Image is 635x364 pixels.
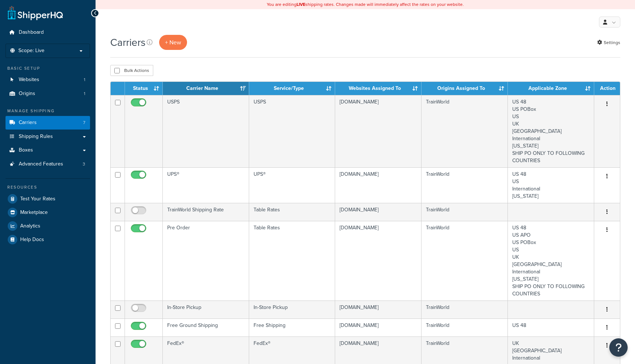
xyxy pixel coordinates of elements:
[508,167,594,203] td: US 48 US International [US_STATE]
[163,318,249,336] td: Free Ground Shipping
[6,73,90,87] a: Websites 1
[20,223,40,229] span: Analytics
[6,108,90,114] div: Manage Shipping
[249,82,336,95] th: Service/Type: activate to sort column ascending
[19,77,39,83] span: Websites
[594,82,620,95] th: Action
[6,157,90,171] li: Advanced Features
[19,91,35,97] span: Origins
[159,35,187,50] button: + New
[19,147,33,153] span: Boxes
[6,65,90,72] div: Basic Setup
[163,203,249,221] td: TrainWorld Shipping Rate
[8,6,63,20] a: ShipperHQ Home
[597,37,620,48] a: Settings
[163,301,249,318] td: In-Store Pickup
[508,82,594,95] th: Applicable Zone: activate to sort column ascending
[421,301,508,318] td: TrainWorld
[6,87,90,101] a: Origins 1
[249,167,336,203] td: UPS®
[6,73,90,87] li: Websites
[6,143,90,157] a: Boxes
[6,219,90,233] a: Analytics
[421,82,508,95] th: Origins Assigned To: activate to sort column ascending
[6,184,90,190] div: Resources
[20,196,55,202] span: Test Your Rates
[6,157,90,171] a: Advanced Features 3
[6,116,90,130] li: Carriers
[421,167,508,203] td: TrainWorld
[297,1,305,8] b: LIVE
[6,130,90,143] a: Shipping Rules
[335,203,421,221] td: [DOMAIN_NAME]
[163,95,249,167] td: USPS
[335,95,421,167] td: [DOMAIN_NAME]
[335,167,421,203] td: [DOMAIN_NAME]
[19,134,53,140] span: Shipping Rules
[249,301,336,318] td: In-Store Pickup
[19,29,44,36] span: Dashboard
[20,210,48,216] span: Marketplace
[110,65,153,76] button: Bulk Actions
[110,35,146,50] h1: Carriers
[83,120,85,126] span: 7
[249,221,336,301] td: Table Rates
[249,318,336,336] td: Free Shipping
[249,203,336,221] td: Table Rates
[125,82,163,95] th: Status: activate to sort column ascending
[6,87,90,101] li: Origins
[84,91,85,97] span: 1
[6,26,90,39] a: Dashboard
[6,116,90,130] a: Carriers 7
[508,221,594,301] td: US 48 US APO US POBox US UK [GEOGRAPHIC_DATA] International [US_STATE] SHIP PO ONLY TO FOLLOWING ...
[163,82,249,95] th: Carrier Name: activate to sort column ascending
[335,301,421,318] td: [DOMAIN_NAME]
[6,206,90,219] a: Marketplace
[508,318,594,336] td: US 48
[335,318,421,336] td: [DOMAIN_NAME]
[6,233,90,246] a: Help Docs
[249,95,336,167] td: USPS
[335,82,421,95] th: Websites Assigned To: activate to sort column ascending
[508,95,594,167] td: US 48 US POBox US UK [GEOGRAPHIC_DATA] International [US_STATE] SHIP PO ONLY TO FOLLOWING COUNTRIES
[20,237,44,243] span: Help Docs
[19,120,37,126] span: Carriers
[421,95,508,167] td: TrainWorld
[6,192,90,205] a: Test Your Rates
[335,221,421,301] td: [DOMAIN_NAME]
[421,203,508,221] td: TrainWorld
[84,77,85,83] span: 1
[18,48,44,54] span: Scope: Live
[163,167,249,203] td: UPS®
[421,318,508,336] td: TrainWorld
[19,161,63,167] span: Advanced Features
[609,338,628,357] button: Open Resource Center
[83,161,85,167] span: 3
[163,221,249,301] td: Pre Order
[421,221,508,301] td: TrainWorld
